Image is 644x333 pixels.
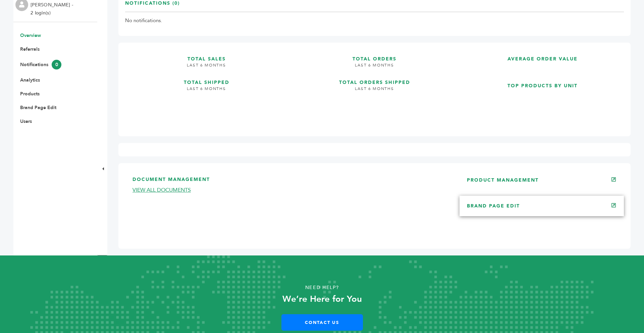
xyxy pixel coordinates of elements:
[20,118,32,125] a: Users
[125,49,288,124] a: TOTAL SALES LAST 6 MONTHS TOTAL SHIPPED LAST 6 MONTHS
[293,49,456,62] h3: TOTAL ORDERS
[467,203,520,209] a: BRAND PAGE EDIT
[20,91,40,97] a: Products
[125,49,288,62] h3: TOTAL SALES
[20,77,40,83] a: Analytics
[461,49,624,71] a: AVERAGE ORDER VALUE
[125,12,624,30] td: No notifications.
[281,314,363,331] a: Contact Us
[31,1,75,17] li: [PERSON_NAME] - 2 login(s)
[132,186,191,194] a: VIEW ALL DOCUMENTS
[461,76,624,124] a: TOP PRODUCTS BY UNIT
[293,62,456,73] h4: LAST 6 MONTHS
[293,73,456,86] h3: TOTAL ORDERS SHIPPED
[293,49,456,124] a: TOTAL ORDERS LAST 6 MONTHS TOTAL ORDERS SHIPPED LAST 6 MONTHS
[32,283,612,293] p: Need Help?
[20,32,41,39] a: Overview
[467,177,539,183] a: PRODUCT MANAGEMENT
[20,104,56,111] a: Brand Page Edit
[20,46,40,52] a: Referrals
[461,49,624,62] h3: AVERAGE ORDER VALUE
[125,73,288,86] h3: TOTAL SHIPPED
[52,60,61,69] span: 0
[125,62,288,73] h4: LAST 6 MONTHS
[282,293,362,305] strong: We’re Here for You
[461,76,624,89] h3: TOP PRODUCTS BY UNIT
[293,86,456,97] h4: LAST 6 MONTHS
[132,176,447,187] h3: DOCUMENT MANAGEMENT
[125,86,288,97] h4: LAST 6 MONTHS
[20,61,61,68] a: Notifications0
